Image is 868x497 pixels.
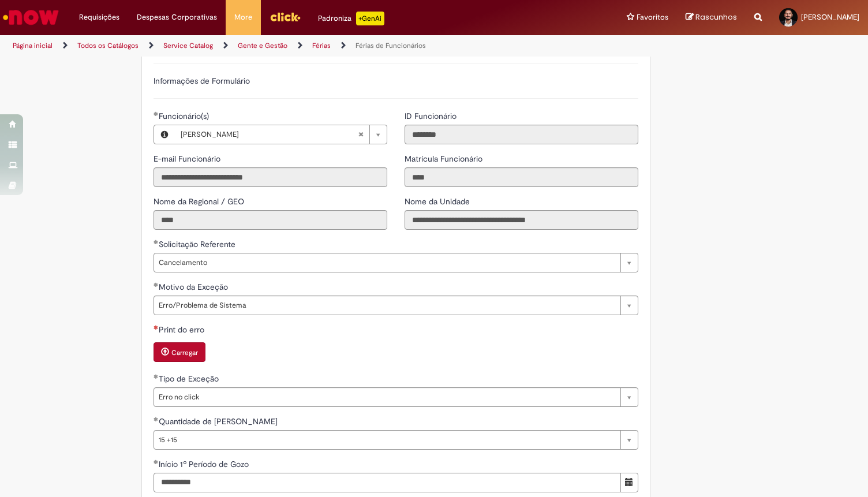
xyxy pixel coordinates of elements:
[352,125,369,144] abbr: Limpar campo Funcionário(s)
[405,196,472,207] span: Somente leitura - Nome da Unidade
[154,196,246,207] span: Somente leitura - Nome da Regional / GEO
[154,459,159,464] span: Obrigatório Preenchido
[159,431,615,449] span: 15 +15
[137,12,217,23] span: Despesas Corporativas
[77,41,139,50] a: Todos os Catálogos
[154,167,387,187] input: E-mail Funcionário
[1,6,61,29] img: ServiceNow
[801,12,859,22] span: [PERSON_NAME]
[234,12,252,23] span: More
[154,282,159,287] span: Obrigatório Preenchido
[686,12,737,23] a: Rascunhos
[154,374,159,379] span: Obrigatório Preenchido
[356,12,384,25] p: +GenAi
[312,41,331,50] a: Férias
[159,282,230,292] span: Motivo da Exceção
[159,239,238,249] span: Solicitação Referente
[159,388,615,406] span: Erro no click
[695,12,737,23] span: Rascunhos
[154,417,159,421] span: Obrigatório Preenchido
[163,41,213,50] a: Service Catalog
[79,12,119,23] span: Requisições
[13,41,53,50] a: Página inicial
[405,111,459,121] span: Somente leitura - ID Funcionário
[171,348,198,357] small: Carregar
[159,373,221,384] span: Tipo de Exceção
[405,210,638,230] input: Nome da Unidade
[154,111,159,116] span: Obrigatório Preenchido
[154,154,223,164] span: Somente leitura - E-mail Funcionário
[154,125,175,144] button: Funcionário(s), Visualizar este registro Alexandre Morais De Souza
[154,473,621,492] input: Início 1º Período de Gozo 02 February 2026 Monday
[159,253,615,272] span: Cancelamento
[154,210,387,230] input: Nome da Regional / GEO
[159,459,251,469] span: Início 1º Período de Gozo
[405,167,638,187] input: Matrícula Funcionário
[405,125,638,144] input: ID Funcionário
[270,8,301,25] img: click_logo_yellow_360x200.png
[175,125,387,144] a: [PERSON_NAME]Limpar campo Funcionário(s)
[356,41,426,50] a: Férias de Funcionários
[154,342,205,362] button: Carregar anexo de Print do erro Required
[637,12,668,23] span: Favoritos
[154,325,159,330] span: Necessários
[159,111,211,121] span: Necessários - Funcionário(s)
[9,35,570,57] ul: Trilhas de página
[154,240,159,244] span: Obrigatório Preenchido
[620,473,638,492] button: Mostrar calendário para Início 1º Período de Gozo
[159,296,615,315] span: Erro/Problema de Sistema
[238,41,287,50] a: Gente e Gestão
[159,324,207,335] span: Print do erro
[159,416,280,427] span: Quantidade de [PERSON_NAME]
[405,154,485,164] span: Somente leitura - Matrícula Funcionário
[318,12,384,25] div: Padroniza
[154,76,250,86] label: Informações de Formulário
[181,125,358,144] span: [PERSON_NAME]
